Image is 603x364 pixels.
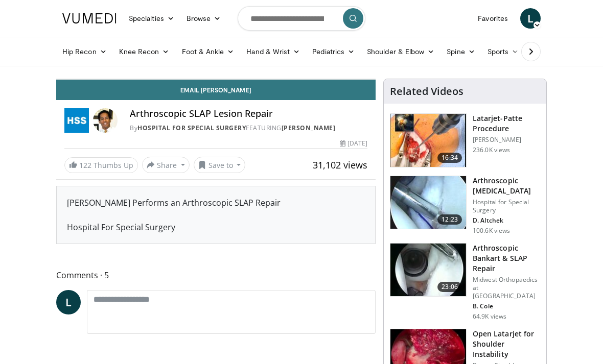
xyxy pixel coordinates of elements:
span: 16:34 [437,153,462,163]
a: Hand & Wrist [240,41,306,62]
a: Specialties [123,8,180,29]
a: Spine [440,41,481,62]
a: Shoulder & Elbow [361,41,440,62]
a: L [520,8,541,29]
a: Favorites [472,8,514,29]
img: VuMedi Logo [62,13,117,23]
img: cole_0_3.png.150x105_q85_crop-smart_upscale.jpg [390,244,466,297]
h3: Latarjet-Patte Procedure [473,113,540,134]
span: 12:23 [437,214,462,225]
h3: Arthroscopic Bankart & SLAP Repair [473,243,540,274]
a: 16:34 Latarjet-Patte Procedure [PERSON_NAME] 236.0K views [390,113,540,167]
p: 100.6K views [473,227,510,235]
a: Knee Recon [113,41,176,62]
a: 122 Thumbs Up [64,157,138,173]
div: [PERSON_NAME] Performs an Arthroscopic SLAP Repair Hospital For Special Surgery [67,197,365,233]
a: Browse [180,8,227,29]
a: 23:06 Arthroscopic Bankart & SLAP Repair Midwest Orthopaedics at [GEOGRAPHIC_DATA] B. Cole 64.9K ... [390,243,540,321]
p: D. Altchek [473,216,540,225]
h4: Arthroscopic SLAP Lesion Repair [130,108,367,119]
a: Foot & Ankle [176,41,241,62]
a: L [56,290,81,314]
input: Search topics, interventions [238,6,365,31]
button: Share [142,157,190,173]
span: 31,102 views [313,159,367,171]
a: Email [PERSON_NAME] [56,80,376,100]
div: By FEATURING [130,124,367,133]
div: [DATE] [340,139,367,148]
img: Avatar [93,108,118,133]
span: 122 [79,160,91,170]
p: B. Cole [473,302,540,310]
h4: Related Videos [390,85,463,98]
p: Hospital for Special Surgery [473,198,540,214]
a: Pediatrics [306,41,361,62]
p: Midwest Orthopaedics at [GEOGRAPHIC_DATA] [473,276,540,300]
a: Hip Recon [56,41,113,62]
a: Hospital for Special Surgery [137,124,246,132]
a: 12:23 Arthroscopic [MEDICAL_DATA] Hospital for Special Surgery D. Altchek 100.6K views [390,176,540,235]
img: Hospital for Special Surgery [64,108,89,133]
img: 617583_3.png.150x105_q85_crop-smart_upscale.jpg [390,114,466,167]
span: Comments 5 [56,269,376,282]
span: 23:06 [437,282,462,292]
p: 64.9K views [473,312,506,321]
button: Save to [194,157,246,173]
img: 10039_3.png.150x105_q85_crop-smart_upscale.jpg [390,176,466,229]
h3: Open Latarjet for Shoulder Instability [473,329,540,359]
h3: Arthroscopic [MEDICAL_DATA] [473,176,540,196]
p: [PERSON_NAME] [473,136,540,144]
a: Sports [481,41,525,62]
a: [PERSON_NAME] [282,124,336,132]
p: 236.0K views [473,146,510,154]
